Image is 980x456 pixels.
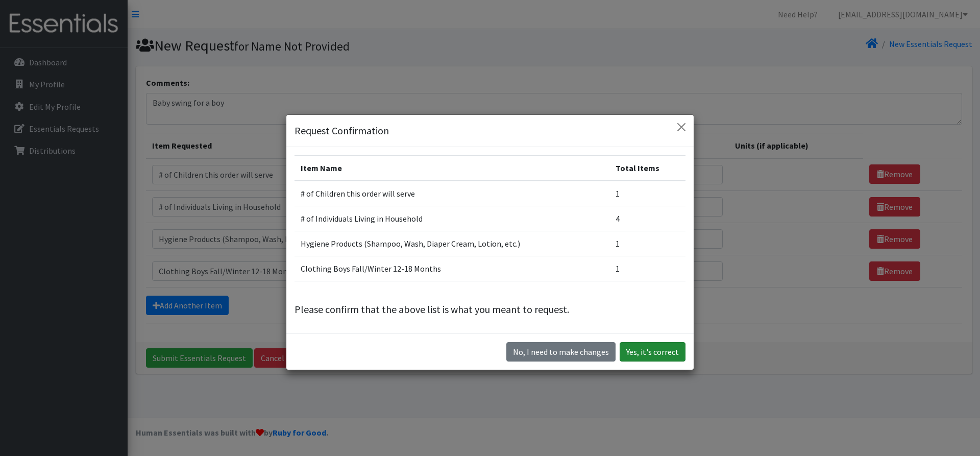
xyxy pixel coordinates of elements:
button: Yes, it's correct [620,342,685,362]
td: 4 [609,206,685,231]
td: # of Children this order will serve [295,181,609,206]
td: Hygiene Products (Shampoo, Wash, Diaper Cream, Lotion, etc.) [295,231,609,256]
td: 1 [609,231,685,256]
td: 1 [609,181,685,206]
th: Item Name [295,156,609,181]
th: Total Items [609,156,685,181]
button: Close [673,119,690,135]
td: Clothing Boys Fall/Winter 12-18 Months [295,256,609,281]
p: Please confirm that the above list is what you meant to request. [295,302,685,317]
td: 1 [609,256,685,281]
button: No I need to make changes [506,342,616,362]
td: # of Individuals Living in Household [295,206,609,231]
h5: Request Confirmation [295,123,389,138]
